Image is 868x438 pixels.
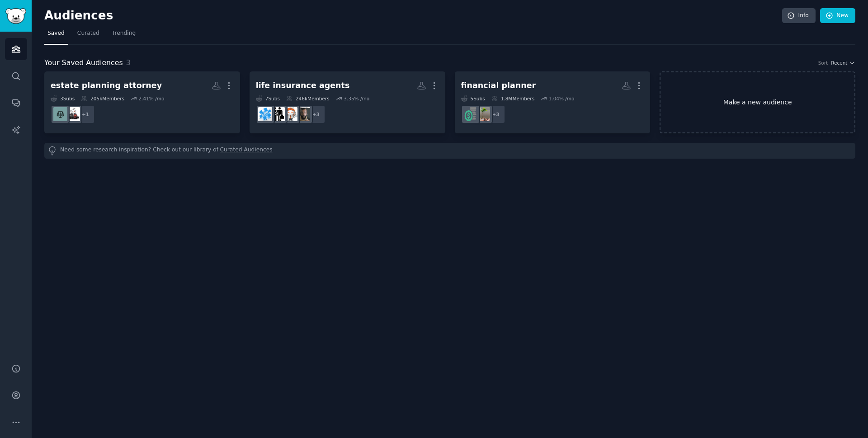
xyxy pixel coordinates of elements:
[250,71,445,133] a: life insurance agents7Subs246kMembers3.35% /mo+3InsuranceAgentsInsuranceInsuranceAgentLifeInsurance
[491,95,534,102] div: 1.8M Members
[47,29,65,38] span: Saved
[258,107,272,121] img: LifeInsurance
[296,107,310,121] img: InsuranceAgents
[344,95,369,102] div: 3.35 % /mo
[112,29,136,38] span: Trending
[44,9,782,23] h2: Audiences
[77,29,99,38] span: Curated
[66,107,80,121] img: Lawyertalk
[109,26,139,45] a: Trending
[461,95,485,102] div: 5 Sub s
[256,95,280,102] div: 7 Sub s
[782,8,816,24] a: Info
[74,26,103,45] a: Curated
[44,26,68,45] a: Saved
[53,107,67,121] img: EstatePlanning
[286,95,330,102] div: 246k Members
[549,95,575,102] div: 1.04 % /mo
[138,95,164,102] div: 2.41 % /mo
[256,80,350,91] div: life insurance agents
[44,57,123,69] span: Your Saved Audiences
[818,60,828,66] div: Sort
[44,143,855,159] div: Need some research inspiration? Check out our library of
[455,71,651,133] a: financial planner5Subs1.8MMembers1.04% /mo+3FireFinancialPlanning
[220,146,273,155] a: Curated Audiences
[283,107,297,121] img: Insurance
[81,95,124,102] div: 205k Members
[476,107,490,121] img: Fire
[51,80,162,91] div: estate planning attorney
[831,60,855,66] button: Recent
[76,105,95,124] div: + 1
[463,107,477,121] img: FinancialPlanning
[660,71,855,133] a: Make a new audience
[271,107,285,121] img: InsuranceAgent
[461,80,536,91] div: financial planner
[44,71,240,133] a: estate planning attorney3Subs205kMembers2.41% /mo+1LawyertalkEstatePlanning
[820,8,855,24] a: New
[51,95,75,102] div: 3 Sub s
[5,8,26,24] img: GummySearch logo
[831,60,847,66] span: Recent
[307,105,325,124] div: + 3
[126,58,131,67] span: 3
[486,105,505,124] div: + 3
